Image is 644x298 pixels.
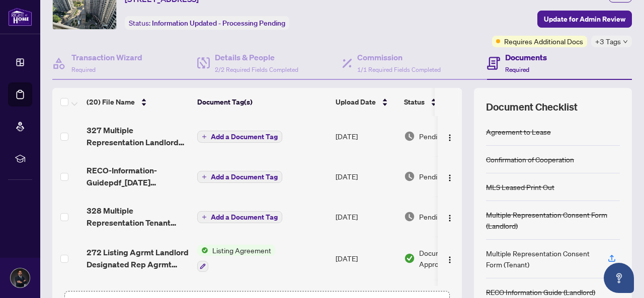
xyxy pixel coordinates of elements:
[336,96,376,108] span: Upload Date
[215,66,298,73] span: 2/2 Required Fields Completed
[211,173,278,180] span: Add a Document Tag
[197,170,282,183] button: Add a Document Tag
[486,126,551,137] div: Agreement to Lease
[442,168,458,184] button: Logo
[87,164,189,188] span: RECO-Information-Guidepdf_[DATE] 19_16_11.pdf
[197,130,282,143] button: Add a Document Tag
[202,174,207,179] span: plus
[71,66,96,73] span: Required
[446,134,454,142] img: Logo
[419,171,469,182] span: Pending Review
[208,245,275,256] span: Listing Agreement
[404,131,415,142] img: Document Status
[152,19,285,28] span: Information Updated - Processing Pending
[202,134,207,139] span: plus
[446,256,454,264] img: Logo
[197,211,282,223] button: Add a Document Tag
[197,245,275,272] button: Status IconListing Agreement
[604,263,634,293] button: Open asap
[537,11,632,28] button: Update for Admin Review
[544,11,625,27] span: Update for Admin Review
[87,205,189,229] span: 328 Multiple Representation Tenant Acknowledgment Consent Disclosure - PropTx-OREA_[DATE] 22_24_2...
[83,88,193,116] th: (20) File Name
[197,171,282,183] button: Add a Document Tag
[11,268,30,287] img: Profile Icon
[446,174,454,182] img: Logo
[211,214,278,221] span: Add a Document Tag
[215,51,298,63] h4: Details & People
[125,16,289,30] div: Status:
[442,209,458,225] button: Logo
[332,156,400,196] td: [DATE]
[505,66,529,73] span: Required
[442,250,458,266] button: Logo
[357,51,441,63] h4: Commission
[87,246,189,270] span: 272 Listing Agrmt Landlord Designated Rep Agrmt Auth to Offer for Lease - PropTx-OREA_[DATE] 18_4...
[197,131,282,143] button: Add a Document Tag
[419,211,469,222] span: Pending Review
[595,36,621,47] span: +3 Tags
[505,51,547,63] h4: Documents
[504,36,583,47] span: Requires Additional Docs
[332,116,400,156] td: [DATE]
[332,196,400,237] td: [DATE]
[419,247,481,269] span: Document Approved
[419,131,469,142] span: Pending Review
[404,211,415,222] img: Document Status
[404,96,425,108] span: Status
[404,253,415,264] img: Document Status
[202,215,207,220] span: plus
[486,248,596,270] div: Multiple Representation Consent Form (Tenant)
[197,245,208,256] img: Status Icon
[8,8,32,26] img: logo
[197,211,282,224] button: Add a Document Tag
[446,214,454,222] img: Logo
[193,88,332,116] th: Document Tag(s)
[442,128,458,144] button: Logo
[486,100,578,114] span: Document Checklist
[87,124,189,148] span: 327 Multiple Representation Landlord Acknowledgment Consent Disclosure - PropTx-OREA_[DATE] 22_23...
[486,209,620,231] div: Multiple Representation Consent Form (Landlord)
[404,171,415,182] img: Document Status
[486,154,574,165] div: Confirmation of Cooperation
[400,88,486,116] th: Status
[486,286,595,297] div: RECO Information Guide (Landlord)
[71,51,142,63] h4: Transaction Wizard
[87,96,135,108] span: (20) File Name
[211,133,278,140] span: Add a Document Tag
[332,88,400,116] th: Upload Date
[623,39,628,44] span: down
[357,66,441,73] span: 1/1 Required Fields Completed
[486,181,554,192] div: MLS Leased Print Out
[332,237,400,280] td: [DATE]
